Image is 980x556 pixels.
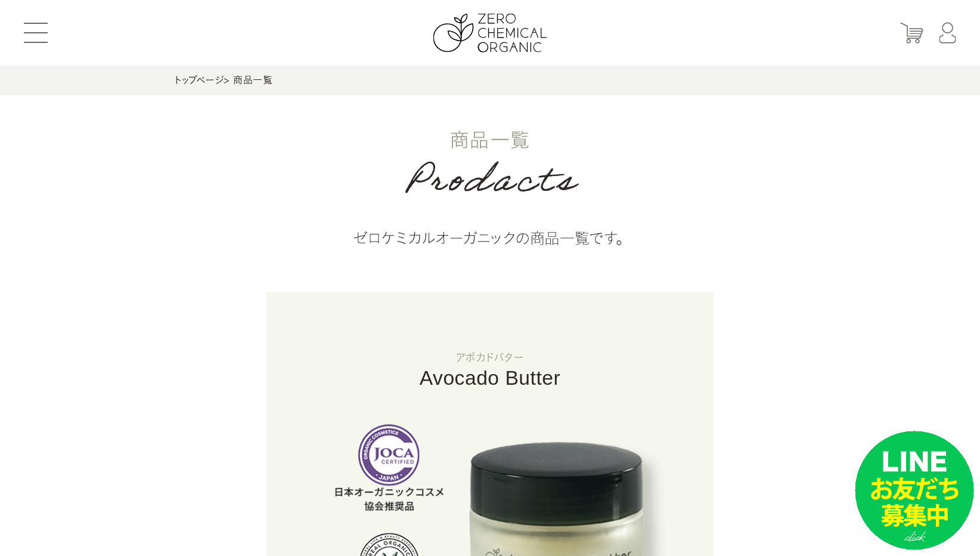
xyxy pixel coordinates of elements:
[174,75,224,85] a: トップページ
[266,352,714,363] small: アボカドバター
[433,14,547,52] img: ZERO CHEMICAL ORGANIC
[939,23,956,44] img: マイページ
[174,66,806,95] div: > 商品一覧
[266,95,714,292] img: 商品一覧
[900,23,923,44] img: カート
[855,431,974,550] img: small_line.png
[420,367,561,389] span: Avocado Butter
